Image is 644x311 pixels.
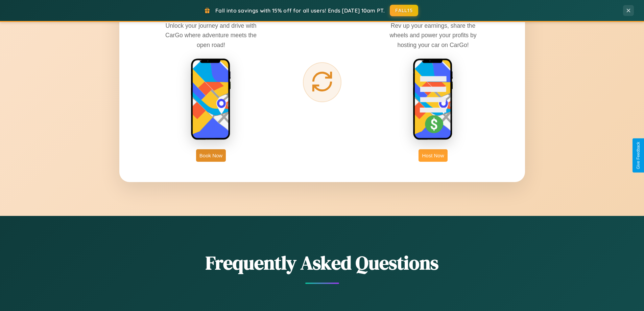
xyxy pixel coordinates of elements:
div: Give Feedback [636,142,641,169]
button: FALL15 [390,5,418,16]
img: rent phone [191,58,231,141]
img: host phone [413,58,453,141]
p: Rev up your earnings, share the wheels and power your profits by hosting your car on CarGo! [382,21,484,49]
p: Unlock your journey and drive with CarGo where adventure meets the open road! [160,21,262,49]
h2: Frequently Asked Questions [119,250,525,276]
button: Book Now [196,149,226,162]
button: Host Now [419,149,447,162]
span: Fall into savings with 15% off for all users! Ends [DATE] 10am PT. [215,7,385,14]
